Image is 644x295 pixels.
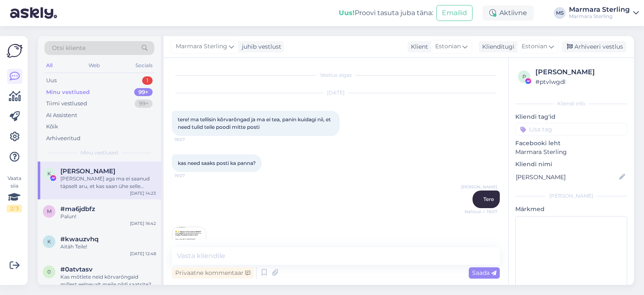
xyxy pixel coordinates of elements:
span: #0atvtasv [60,266,93,273]
div: Proovi tasuta juba täna: [339,8,433,18]
span: K [47,170,51,177]
span: Tere [483,196,494,202]
div: juhib vestlust [239,42,281,51]
b: Uus! [339,9,355,17]
span: 19:07 [174,136,206,143]
p: Marmara Sterling [515,148,627,157]
div: [PERSON_NAME] [535,67,625,77]
span: k [47,238,51,245]
div: Kas mõtlete neid kõrvarõngaid millest eelnevalt meile pildi saatsite? [60,273,156,288]
span: Estonian [522,42,547,51]
div: Arhiveeri vestlus [562,41,626,52]
div: Marmara Sterling [569,13,630,20]
div: [PERSON_NAME] aga ma ei saanud täpselt aru, et kas saan ühe selle [PERSON_NAME] see kinnitus on s... [60,175,156,190]
span: kas need saaks posti ka panna? [178,160,256,166]
span: tere! ma tellisin kõrvarõngad ja ma ei tea, panin kuidagi nii, et need tulid teile poodi mitte posti [178,116,332,130]
span: Minu vestlused [80,149,118,157]
div: Socials [134,60,154,71]
input: Lisa nimi [516,172,618,182]
div: AI Assistent [46,111,77,120]
span: p [522,73,526,80]
div: Marmara Sterling [569,6,630,13]
div: [PERSON_NAME] [515,192,627,200]
a: Marmara SterlingMarmara Sterling [569,6,639,20]
span: Estonian [435,42,461,51]
div: Klienditugi [479,42,514,51]
div: 99+ [135,99,153,108]
span: Otsi kliente [52,44,86,52]
div: Kliendi info [515,100,627,107]
div: [DATE] 16:42 [130,220,156,227]
span: 19:07 [174,172,206,179]
span: [PERSON_NAME] [461,184,497,190]
span: Saada [472,269,496,277]
img: Attachment [172,227,206,261]
div: MS [554,7,566,19]
div: Aktiivne [483,5,534,21]
div: Privaatne kommentaar [172,267,254,279]
div: 99+ [134,88,153,97]
div: Tiimi vestlused [46,99,87,108]
div: 1 [142,76,153,85]
div: [DATE] 12:48 [130,251,156,257]
p: Facebooki leht [515,139,627,148]
img: Askly Logo [7,43,23,59]
span: #kwauzvhq [60,235,99,243]
p: Kliendi nimi [515,160,627,169]
span: Nähtud ✓ 19:07 [465,209,497,215]
span: 0 [47,269,51,275]
div: Aitäh Teile! [60,243,156,251]
span: Kadri Kalme [60,167,115,175]
span: #ma6jdbfz [60,205,95,213]
input: Lisa tag [515,123,627,136]
p: Kliendi tag'id [515,112,627,121]
div: All [44,60,54,71]
div: Vestlus algas [172,71,500,79]
div: Arhiveeritud [46,134,80,143]
div: Klient [408,42,428,51]
span: Marmara Sterling [176,42,227,51]
div: Uus [46,76,57,85]
div: Minu vestlused [46,88,90,97]
div: [DATE] [172,89,500,97]
button: Emailid [436,5,473,21]
div: [DATE] 14:23 [130,190,156,196]
span: m [47,208,52,214]
div: Vaata siia [7,175,22,212]
div: Palun! [60,213,156,220]
p: Märkmed [515,205,627,214]
div: Kõik [46,123,58,131]
div: Web [87,60,101,71]
div: # ptvlwgdl [535,77,625,86]
div: 2 / 3 [7,205,22,212]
